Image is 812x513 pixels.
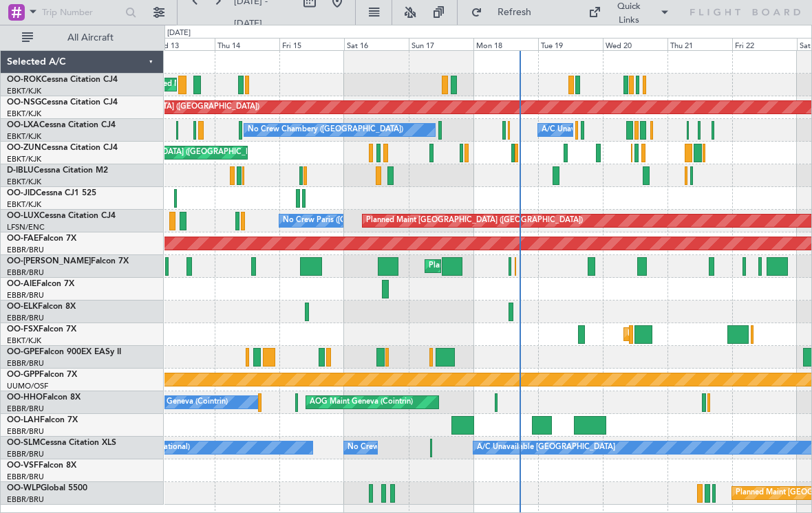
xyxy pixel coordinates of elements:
[603,38,667,50] div: Wed 20
[538,38,603,50] div: Tue 19
[344,38,409,50] div: Sat 16
[7,280,74,288] a: OO-AIEFalcon 7X
[7,280,36,288] span: OO-AIE
[7,76,41,84] span: OO-ROK
[7,245,44,255] a: EBBR/BRU
[581,1,676,23] button: Quick Links
[7,234,76,243] a: OO-FAEFalcon 7X
[7,461,76,470] a: OO-VSFFalcon 8X
[7,439,116,447] a: OO-SLMCessna Citation XLS
[7,199,41,210] a: EBKT/KJK
[7,461,39,470] span: OO-VSF
[7,76,118,84] a: OO-ROKCessna Citation CJ4
[215,38,279,50] div: Thu 14
[473,38,538,50] div: Mon 18
[7,393,43,402] span: OO-HHO
[667,38,732,50] div: Thu 21
[7,393,81,402] a: OO-HHOFalcon 8X
[7,494,44,505] a: EBBR/BRU
[7,348,121,356] a: OO-GPEFalcon 900EX EASy II
[732,38,797,50] div: Fri 22
[7,234,39,243] span: OO-FAE
[7,303,76,311] a: OO-ELKFalcon 8X
[7,166,108,175] a: D-IBLUCessna Citation M2
[150,38,215,50] div: Wed 13
[366,210,583,231] div: Planned Maint [GEOGRAPHIC_DATA] ([GEOGRAPHIC_DATA])
[279,38,344,50] div: Fri 15
[7,416,78,424] a: OO-LAHFalcon 7X
[7,86,41,96] a: EBKT/KJK
[7,303,38,311] span: OO-ELK
[409,38,473,50] div: Sun 17
[7,416,40,424] span: OO-LAH
[36,33,145,43] span: All Aircraft
[7,472,44,482] a: EBBR/BRU
[7,290,44,301] a: EBBR/BRU
[7,144,118,152] a: OO-ZUNCessna Citation CJ4
[7,325,76,334] a: OO-FSXFalcon 7X
[7,371,77,379] a: OO-GPPFalcon 7X
[7,439,40,447] span: OO-SLM
[7,336,41,346] a: EBKT/KJK
[7,131,41,142] a: EBKT/KJK
[7,154,41,164] a: EBKT/KJK
[7,426,44,437] a: EBBR/BRU
[7,144,41,152] span: OO-ZUN
[15,27,149,49] button: All Aircraft
[7,98,118,107] a: OO-NSGCessna Citation CJ4
[7,212,116,220] a: OO-LUXCessna Citation CJ4
[477,437,615,458] div: A/C Unavailable [GEOGRAPHIC_DATA]
[7,257,91,265] span: OO-[PERSON_NAME]
[429,256,678,276] div: Planned Maint [GEOGRAPHIC_DATA] ([GEOGRAPHIC_DATA] National)
[42,2,121,23] input: Trip Number
[7,313,44,323] a: EBBR/BRU
[7,484,41,492] span: OO-WLP
[283,210,419,231] div: No Crew Paris ([GEOGRAPHIC_DATA])
[7,212,39,220] span: OO-LUX
[7,404,44,414] a: EBBR/BRU
[7,177,41,187] a: EBKT/KJK
[628,324,788,345] div: Planned Maint Kortrijk-[GEOGRAPHIC_DATA]
[248,120,403,140] div: No Crew Chambery ([GEOGRAPHIC_DATA])
[7,121,39,129] span: OO-LXA
[7,189,36,197] span: OO-JID
[7,348,39,356] span: OO-GPE
[7,121,116,129] a: OO-LXACessna Citation CJ4
[7,109,41,119] a: EBKT/KJK
[7,189,96,197] a: OO-JIDCessna CJ1 525
[7,98,41,107] span: OO-NSG
[7,381,48,391] a: UUMO/OSF
[7,484,87,492] a: OO-WLPGlobal 5500
[7,166,34,175] span: D-IBLU
[542,120,798,140] div: A/C Unavailable [GEOGRAPHIC_DATA] ([GEOGRAPHIC_DATA] National)
[348,437,578,458] div: No Crew [GEOGRAPHIC_DATA] ([GEOGRAPHIC_DATA] National)
[310,392,413,413] div: AOG Maint Geneva (Cointrin)
[485,8,543,17] span: Refresh
[7,358,44,369] a: EBBR/BRU
[167,28,191,39] div: [DATE]
[7,268,44,278] a: EBBR/BRU
[7,371,39,379] span: OO-GPP
[7,449,44,459] a: EBBR/BRU
[7,222,45,232] a: LFSN/ENC
[7,325,39,334] span: OO-FSX
[464,1,547,23] button: Refresh
[107,392,228,413] div: A/C Unavailable Geneva (Cointrin)
[7,257,129,265] a: OO-[PERSON_NAME]Falcon 7X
